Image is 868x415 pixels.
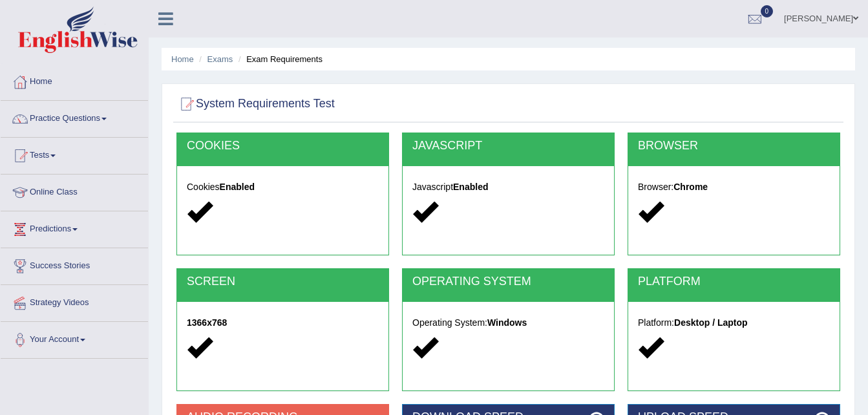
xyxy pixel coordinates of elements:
a: Home [1,64,148,96]
span: 0 [761,5,774,17]
h5: Cookies [187,182,379,192]
strong: Windows [487,317,527,328]
strong: 1366x768 [187,317,227,328]
h5: Operating System: [412,318,604,328]
h5: Browser: [638,182,830,192]
strong: Desktop / Laptop [674,317,748,328]
a: Exams [207,54,233,64]
li: Exam Requirements [235,53,323,65]
h2: BROWSER [638,140,830,153]
h2: PLATFORM [638,275,830,288]
a: Tests [1,138,148,170]
a: Home [171,54,194,64]
h2: COOKIES [187,140,379,153]
h2: OPERATING SYSTEM [412,275,604,288]
h5: Platform: [638,318,830,328]
h2: JAVASCRIPT [412,140,604,153]
strong: Enabled [453,182,488,192]
h5: Javascript [412,182,604,192]
a: Practice Questions [1,101,148,133]
a: Your Account [1,322,148,354]
a: Predictions [1,211,148,244]
strong: Chrome [673,182,708,192]
strong: Enabled [220,182,255,192]
a: Success Stories [1,248,148,281]
a: Strategy Videos [1,285,148,317]
h2: SCREEN [187,275,379,288]
a: Online Class [1,175,148,207]
h2: System Requirements Test [176,94,335,114]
